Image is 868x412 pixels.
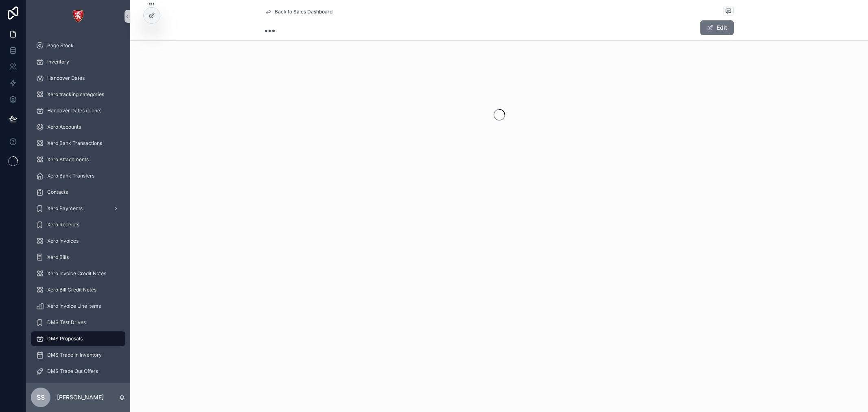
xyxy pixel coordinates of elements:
a: Xero Bills [31,250,125,265]
a: Xero Bank Transactions [31,136,125,151]
a: Contacts [31,185,125,199]
a: Xero Bank Transfers [31,169,125,183]
div: scrollable content [26,33,130,383]
span: Xero Accounts [47,124,81,130]
a: Page Stock [31,38,125,53]
span: DMS Test Drives [47,319,86,326]
a: Xero Invoice Credit Notes [31,266,125,281]
span: DMS Trade Out Offers [47,368,98,375]
a: Xero Receipts [31,217,125,232]
a: DMS Test Drives [31,315,125,330]
a: Xero Accounts [31,120,125,134]
span: Xero Invoice Credit Notes [47,270,106,277]
a: Inventory [31,55,125,69]
span: Handover Dates [47,75,85,81]
span: Xero Bills [47,254,69,261]
span: Xero Attachments [47,156,89,163]
span: Xero Invoice Line Items [47,303,101,309]
span: Inventory [47,59,69,65]
span: Xero Receipts [47,221,79,228]
button: Edit [700,20,734,35]
span: Xero Bank Transactions [47,140,102,147]
span: DMS Trade In Inventory [47,352,102,358]
span: Contacts [47,189,68,195]
a: Xero Payments [31,201,125,216]
span: Xero tracking categories [47,91,104,98]
a: DMS Trade In Inventory [31,348,125,362]
a: Xero Attachments [31,152,125,167]
span: Handover Dates (clone) [47,107,102,114]
a: Handover Dates (clone) [31,103,125,118]
p: [PERSON_NAME] [57,393,104,401]
a: Xero Invoices [31,234,125,248]
span: DMS Proposals [47,335,83,342]
a: Xero tracking categories [31,87,125,102]
a: DMS Proposals [31,331,125,346]
span: Xero Bill Credit Notes [47,287,96,293]
a: Handover Dates [31,71,125,85]
span: Xero Bank Transfers [47,173,94,179]
span: Page Stock [47,42,74,49]
img: App logo [72,10,85,23]
a: Xero Invoice Line Items [31,299,125,313]
span: Xero Invoices [47,238,79,244]
span: Xero Payments [47,205,83,212]
a: DMS Trade Out Offers [31,364,125,379]
a: Xero Bill Credit Notes [31,283,125,297]
span: SS [37,392,45,402]
a: Back to Sales Dashboard [265,9,332,15]
span: Back to Sales Dashboard [275,9,332,15]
